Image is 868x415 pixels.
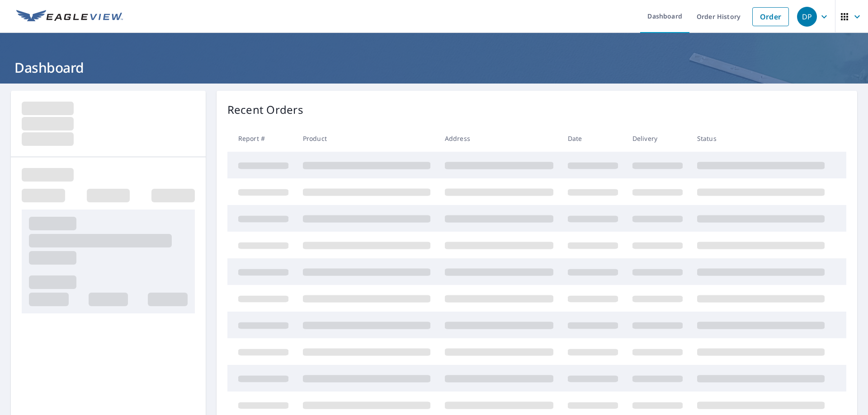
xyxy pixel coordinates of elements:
p: Recent Orders [227,102,303,118]
th: Product [296,125,438,152]
th: Date [561,125,625,152]
th: Report # [227,125,296,152]
h1: Dashboard [11,58,857,77]
th: Address [438,125,561,152]
a: Order [752,7,789,26]
th: Status [690,125,832,152]
th: Delivery [625,125,690,152]
div: DP [797,7,817,27]
img: EV Logo [16,10,123,23]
